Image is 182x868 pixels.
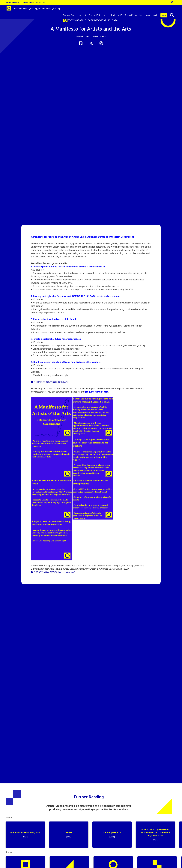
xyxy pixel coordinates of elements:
[140,828,171,841] p: Artists’ Union England stands with members who uphold the boycott of Israel
[31,318,151,334] p: AUE calls for: • Arts education to be restored to the curriculum and invested in, within Primary,...
[68,19,119,22] span: [DEMOGRAPHIC_DATA][GEOGRAPHIC_DATA]
[31,338,81,340] strong: 4. Create a sustainable future for artist practices
[31,242,151,258] p: The creative industries are one of the key growth industries in the [GEOGRAPHIC_DATA] (1) but hav...
[4,821,47,848] a: World Mental Health Day 2025[DATE]
[96,834,128,838] span: [DATE]
[31,337,151,357] p: AUE calls for: • A pilot UBI project to take place in the [GEOGRAPHIC_DATA], drawing on the recen...
[90,821,134,848] a: TUC Congress 2025[DATE]
[31,235,134,238] strong: A Manifesto for Artists and the Arts, by Artists’ Union England: 5 Demands of the Next Government
[123,12,144,19] a: Renew Membership
[36,567,129,570] em: billion in economic value. Source: Government report ‘Creative Industries Sector Vision’ (2023)
[31,262,151,291] p: AUE calls for: • A restoration and increase of public funding of the arts, as well as the explora...
[31,294,151,314] p: AUE calls for: • An end to the low or no pay culture in the arts, recognising that much of the ar...
[140,837,171,841] span: [DATE]
[93,12,110,19] a: AUE Represents
[31,564,144,570] em: 1 From 2010-19 they grew more than one and a half times faster than the wider economy. In [DATE] ...
[31,265,106,268] strong: 1. Increase public funding for arts and culture, making it accessible to all.
[61,12,75,19] a: Rates of Pay
[35,35,147,37] h2: Updated: [DATE]
[31,318,76,321] strong: 3. Ensure arts education is accessible for all
[31,380,68,383] a: A Manifesto for Artists and the Arts
[83,12,93,19] a: Benefits
[57,571,75,573] em: sible_version_.pdf
[84,390,108,393] a: google folder link here
[75,12,83,19] a: Home
[34,571,57,573] em: [URL][DOMAIN_NAME]
[31,361,100,363] strong: 5. Right to a decent standard of living for artists and other workers
[12,7,60,10] span: [DEMOGRAPHIC_DATA][GEOGRAPHIC_DATA]
[31,571,74,573] a: [URL][DOMAIN_NAME]sible_version_.pdf
[74,794,104,799] span: Further Reading
[53,831,84,838] p: [DATE]
[160,13,167,17] a: Join
[31,360,151,377] p: AUE calls for: • A commitment to tackle the housing crisis, austerity, and the cost of living cri...
[10,834,41,838] span: [DATE]
[144,12,151,19] a: News
[168,12,176,18] button: search
[96,831,128,838] p: TUC Congress 2025
[31,295,120,297] strong: 2. Fair pay and rights for freelance and [DEMOGRAPHIC_DATA] artists and art workers
[31,387,151,393] p: Please help us spread the word! Download the Manifesto graphics and share them through your own s...
[134,821,177,848] a: Artists’ Union England stands with members who uphold the boycott of Israel[DATE]
[110,12,123,19] a: Explore AUE
[51,26,131,32] span: A Manifesto for Artists and the Arts
[6,1,17,3] strong: Latest News:
[151,12,159,19] a: Log in
[47,821,90,848] a: [DATE][DATE]
[44,804,133,811] p: Artists’ Union England is an active union and is constantly campaigning, producing resources and ...
[76,35,93,37] span: Published: [DATE] •
[4,5,62,12] a: Brand [DEMOGRAPHIC_DATA][GEOGRAPHIC_DATA]
[6,1,45,3] a: Latest News:World Mental Health Day 2025 →
[53,834,84,838] span: [DATE]
[10,831,41,838] p: World Mental Health Day 2025
[31,262,68,265] strong: We call on the next government to:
